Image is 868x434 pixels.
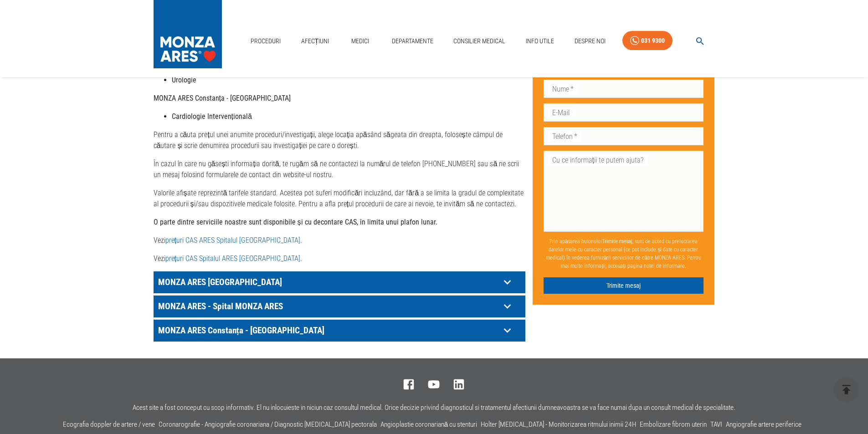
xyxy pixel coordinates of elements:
b: Trimite mesaj [602,238,632,244]
p: Prin apăsarea butonului , sunt de acord cu prelucrarea datelor mele cu caracter personal (ce pot ... [544,233,704,273]
a: Holter [MEDICAL_DATA] - Monitorizarea ritmului inimii 24H [481,420,636,429]
a: TAVI [710,420,722,429]
button: Trimite mesaj [544,277,704,294]
a: Angiografie artere periferice [726,420,801,429]
a: Medici [346,32,375,51]
a: Despre Noi [571,32,609,51]
button: delete [834,377,859,402]
a: prețuri CAS ARES Spitalul [GEOGRAPHIC_DATA] [165,236,300,245]
a: Info Utile [522,32,558,51]
a: Coronarografie - Angiografie coronariana / Diagnostic [MEDICAL_DATA] pectorala [159,420,377,429]
a: Angioplastie coronariană cu stenturi [380,420,478,429]
a: Consilier Medical [450,32,509,51]
p: În cazul în care nu găsești informația dorită, te rugăm să ne contactezi la numărul de telefon [P... [154,158,525,180]
strong: Cardiologie Intervențională [172,112,252,121]
strong: MONZA ARES Constanța - [GEOGRAPHIC_DATA] [154,94,291,102]
a: prețuri CAS Spitalul ARES [GEOGRAPHIC_DATA] [165,254,300,263]
a: Departamente [388,32,437,51]
p: Acest site a fost conceput cu scop informativ. El nu inlocuieste in niciun caz consultul medical.... [133,404,735,412]
p: Pentru a căuta prețul unei anumite proceduri/investigații, alege locația apăsând săgeata din drea... [154,129,525,151]
a: Embolizare fibrom uterin [640,420,707,429]
p: Vezi . [154,235,525,246]
div: MONZA ARES - Spital MONZA ARES [154,296,525,317]
a: Proceduri [247,32,284,51]
strong: O parte dintre serviciile noastre sunt disponibile și cu decontare CAS, în limita unui plafon lunar. [154,218,437,226]
p: MONZA ARES Constanța - [GEOGRAPHIC_DATA] [156,323,500,337]
strong: Urologie [172,76,196,84]
p: MONZA ARES [GEOGRAPHIC_DATA] [156,275,500,289]
a: 031 9300 [622,31,673,51]
p: MONZA ARES - Spital MONZA ARES [156,299,500,313]
div: MONZA ARES Constanța - [GEOGRAPHIC_DATA] [154,320,525,342]
p: Vezi . [154,253,525,264]
a: Afecțiuni [298,32,333,51]
div: MONZA ARES [GEOGRAPHIC_DATA] [154,271,525,293]
div: 031 9300 [641,35,665,46]
p: Valorile afișate reprezintă tarifele standard. Acestea pot suferi modificări incluzând, dar fără ... [154,188,525,209]
a: Ecografia doppler de artere / vene [63,420,155,429]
